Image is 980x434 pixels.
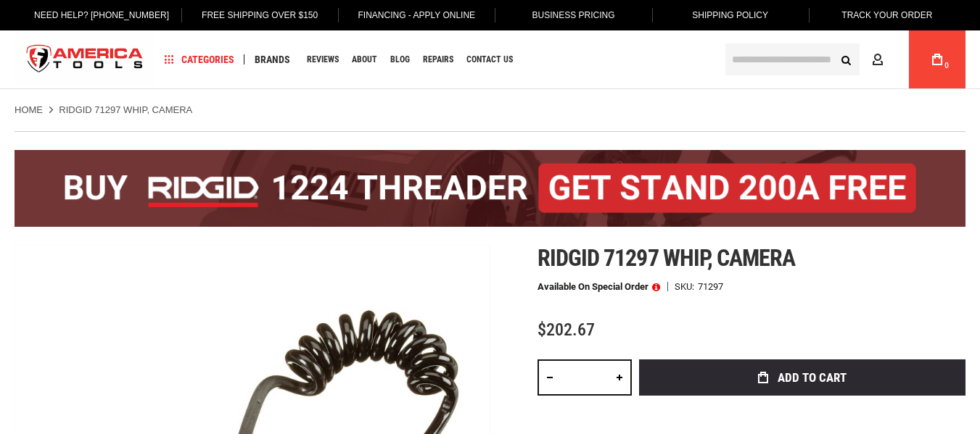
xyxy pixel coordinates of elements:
span: Ridgid 71297 whip, camera [538,244,795,272]
span: Reviews [307,55,339,64]
a: Brands [248,50,297,70]
span: Blog [390,55,410,64]
a: Repairs [416,50,460,70]
strong: SKU [675,282,698,291]
a: Reviews [300,50,345,70]
span: Brands [255,54,290,64]
strong: RIDGID 71297 WHIP, CAMERA [59,104,192,115]
p: Available on Special Order [538,282,660,292]
span: Categories [165,54,234,64]
img: America Tools [15,33,155,87]
span: $202.67 [538,320,595,340]
span: Repairs [423,55,453,64]
button: Add to Cart [639,359,965,396]
a: About [345,50,384,70]
span: About [352,55,377,64]
img: BOGO: Buy the RIDGID® 1224 Threader (26092), get the 92467 200A Stand FREE! [15,150,965,227]
a: Home [15,104,43,117]
div: 71297 [698,282,723,291]
span: Add to Cart [778,372,847,384]
a: Categories [158,50,241,70]
span: 0 [944,62,949,70]
button: Search [832,46,860,73]
a: 0 [923,30,951,88]
span: Shipping Policy [692,10,768,20]
a: Blog [384,50,416,70]
a: Contact Us [460,50,519,70]
a: store logo [15,33,155,87]
span: Contact Us [466,55,513,64]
